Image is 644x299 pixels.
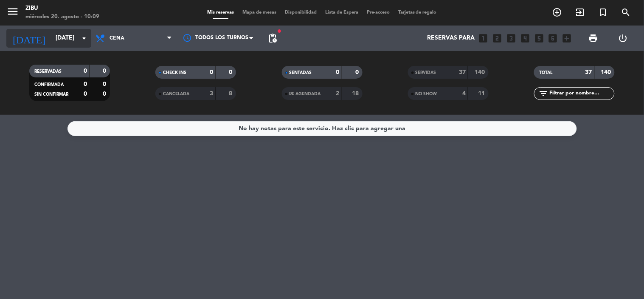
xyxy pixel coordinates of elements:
strong: 2 [336,91,340,97]
i: menu [6,5,19,18]
span: Reservas para [427,35,475,42]
span: BUSCAR [615,5,638,20]
i: looks_3 [506,33,517,44]
span: Disponibilidad [281,10,321,15]
span: CHECK INS [163,71,186,75]
i: search [621,7,631,17]
span: print [588,33,599,43]
span: RE AGENDADA [290,92,321,96]
input: Filtrar por nombre... [548,89,614,98]
span: Lista de Espera [321,10,363,15]
i: filter_list [538,88,548,99]
i: turned_in_not [598,7,608,17]
span: RESERVADAS [34,69,62,74]
strong: 0 [103,81,108,87]
i: looks_5 [534,33,545,44]
strong: 37 [459,69,466,75]
i: power_settings_new [618,33,628,43]
strong: 140 [601,69,613,75]
span: pending_actions [267,33,278,43]
strong: 4 [462,91,466,97]
i: looks_6 [548,33,559,44]
strong: 0 [84,91,87,97]
i: arrow_drop_down [79,33,89,43]
span: RESERVAR MESA [546,5,569,20]
span: SENTADAS [290,71,312,75]
span: CANCELADA [163,92,189,96]
strong: 37 [585,69,592,75]
span: SERVIDAS [416,71,436,75]
strong: 0 [229,69,234,75]
span: Mis reservas [203,10,238,15]
strong: 0 [103,68,108,74]
strong: 140 [475,69,487,75]
strong: 0 [84,81,87,87]
strong: 8 [229,91,234,97]
span: NO SHOW [416,92,437,96]
strong: 0 [336,69,340,75]
span: TOTAL [539,71,552,75]
strong: 11 [478,91,487,97]
span: Mapa de mesas [238,10,281,15]
div: miércoles 20. agosto - 10:09 [25,13,99,21]
i: add_box [562,33,573,44]
span: CONFIRMADA [34,83,64,87]
span: SIN CONFIRMAR [34,92,68,97]
strong: 0 [84,68,87,74]
strong: 3 [210,91,213,97]
strong: 0 [210,69,213,75]
strong: 0 [103,91,108,97]
strong: 0 [355,69,360,75]
span: WALK IN [569,5,592,20]
i: [DATE] [6,29,51,48]
div: Zibu [25,4,99,13]
div: LOG OUT [608,26,638,51]
i: exit_to_app [575,7,585,17]
span: Tarjetas de regalo [394,10,441,15]
i: looks_one [478,33,489,44]
i: add_circle_outline [552,7,562,17]
div: No hay notas para este servicio. Haz clic para agregar una [239,124,405,134]
span: Reserva especial [592,5,615,20]
button: menu [6,5,19,21]
span: fiber_manual_record [277,28,282,34]
i: looks_two [492,33,503,44]
span: Cena [110,35,124,41]
strong: 18 [352,91,360,97]
i: looks_4 [520,33,531,44]
span: Pre-acceso [363,10,394,15]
